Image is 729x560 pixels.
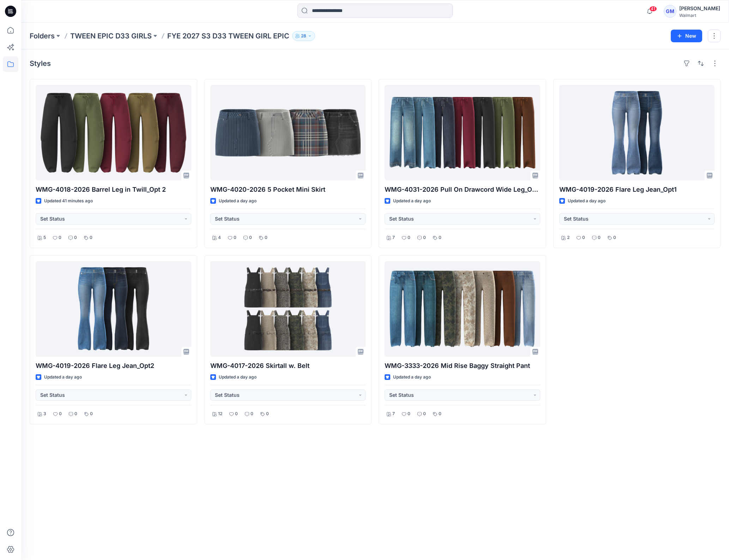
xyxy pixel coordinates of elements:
[301,32,306,40] p: 28
[210,361,366,371] p: WMG-4017-2026 Skirtall w. Belt
[30,59,51,68] h4: Styles
[44,197,93,205] p: Updated 41 minutes ago
[249,234,252,241] p: 0
[30,31,55,41] a: Folders
[219,374,257,381] p: Updated a day ago
[679,13,720,18] div: Walmart
[36,85,191,180] a: WMG-4018-2026 Barrel Leg in Twill_Opt 2
[219,197,257,205] p: Updated a day ago
[36,261,191,357] a: WMG-4019-2026 Flare Leg Jean_Opt2
[393,374,431,381] p: Updated a day ago
[218,234,221,241] p: 4
[679,4,720,13] div: [PERSON_NAME]
[423,410,426,418] p: 0
[235,410,238,418] p: 0
[559,185,715,195] p: WMG-4019-2026 Flare Leg Jean_Opt1
[385,185,540,195] p: WMG-4031-2026 Pull On Drawcord Wide Leg_Opt3
[423,234,426,241] p: 0
[265,234,267,241] p: 0
[74,410,77,418] p: 0
[43,410,46,418] p: 3
[43,234,46,241] p: 5
[234,234,236,241] p: 0
[70,31,152,41] a: TWEEN EPIC D33 GIRLS
[44,374,82,381] p: Updated a day ago
[385,361,540,371] p: WMG-3333-2026 Mid Rise Baggy Straight Pant
[385,85,540,180] a: WMG-4031-2026 Pull On Drawcord Wide Leg_Opt3
[218,410,222,418] p: 12
[582,234,585,241] p: 0
[90,234,92,241] p: 0
[393,197,431,205] p: Updated a day ago
[292,31,315,41] button: 28
[210,185,366,195] p: WMG-4020-2026 5 Pocket Mini Skirt
[59,234,61,241] p: 0
[408,234,410,241] p: 0
[598,234,601,241] p: 0
[568,197,606,205] p: Updated a day ago
[74,234,77,241] p: 0
[439,234,441,241] p: 0
[210,261,366,357] a: WMG-4017-2026 Skirtall w. Belt
[167,31,289,41] p: FYE 2027 S3 D33 TWEEN GIRL EPIC
[664,5,676,18] div: GM
[90,410,93,418] p: 0
[392,410,395,418] p: 7
[439,410,441,418] p: 0
[671,30,702,42] button: New
[392,234,395,241] p: 7
[36,185,191,195] p: WMG-4018-2026 Barrel Leg in Twill_Opt 2
[567,234,570,241] p: 2
[385,261,540,357] a: WMG-3333-2026 Mid Rise Baggy Straight Pant
[559,85,715,180] a: WMG-4019-2026 Flare Leg Jean_Opt1
[613,234,616,241] p: 0
[266,410,269,418] p: 0
[251,410,253,418] p: 0
[210,85,366,180] a: WMG-4020-2026 5 Pocket Mini Skirt
[649,6,657,12] span: 41
[408,410,410,418] p: 0
[36,361,191,371] p: WMG-4019-2026 Flare Leg Jean_Opt2
[59,410,62,418] p: 0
